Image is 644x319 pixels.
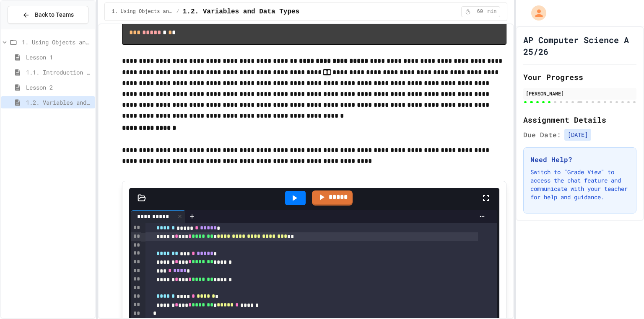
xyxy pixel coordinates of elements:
div: [PERSON_NAME] [526,90,634,97]
span: 1.2. Variables and Data Types [26,98,92,107]
span: Lesson 2 [26,83,92,92]
h2: Assignment Details [523,114,636,126]
button: Back to Teams [8,6,88,24]
span: Lesson 1 [26,53,92,62]
h1: AP Computer Science A 25/26 [523,34,636,57]
span: 1. Using Objects and Methods [22,38,92,46]
span: 60 [473,8,487,15]
span: Back to Teams [35,10,74,19]
span: [DATE] [564,129,591,141]
span: Due Date: [523,130,561,140]
div: My Account [522,3,548,23]
span: 1.1. Introduction to Algorithms, Programming, and Compilers [26,68,92,77]
span: / [177,8,179,15]
p: Switch to "Grade View" to access the chat feature and communicate with your teacher for help and ... [530,168,629,201]
span: min [488,8,497,15]
h2: Your Progress [523,71,636,83]
span: 1. Using Objects and Methods [112,8,173,15]
span: 1.2. Variables and Data Types [183,7,299,17]
h3: Need Help? [530,154,629,165]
